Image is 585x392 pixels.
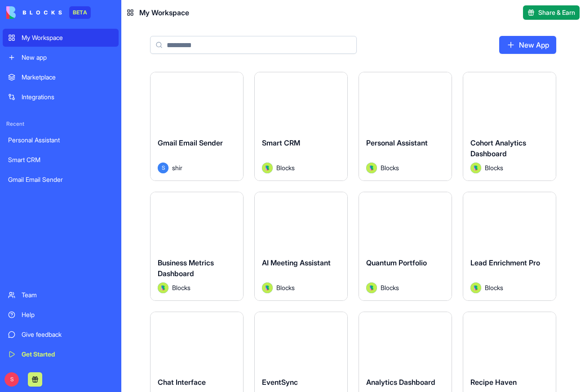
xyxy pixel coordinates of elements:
div: Smart CRM [8,155,113,164]
a: Team [3,286,119,304]
a: Lead Enrichment ProAvatarBlocks [463,192,556,301]
span: Cohort Analytics Dashboard [470,138,526,158]
a: Quantum PortfolioAvatarBlocks [359,192,452,301]
img: Avatar [366,282,377,293]
div: Team [22,291,113,300]
div: Personal Assistant [8,136,113,145]
span: EventSync [262,378,298,387]
div: Integrations [22,92,113,101]
span: Recent [3,120,119,128]
a: My Workspace [3,29,119,47]
span: Recipe Haven [470,378,517,387]
a: New App [499,36,556,54]
span: shir [172,163,182,172]
a: BETA [6,6,91,19]
span: Quantum Portfolio [366,258,427,267]
span: Smart CRM [262,138,300,147]
span: Lead Enrichment Pro [470,258,540,267]
a: Smart CRM [3,151,119,169]
span: Blocks [172,283,191,292]
img: Avatar [470,163,481,173]
a: Business Metrics DashboardAvatarBlocks [150,192,244,301]
span: Blocks [485,283,503,292]
img: Avatar [470,282,481,293]
span: S [158,163,168,173]
a: Cohort Analytics DashboardAvatarBlocks [463,72,556,181]
img: Avatar [262,163,273,173]
span: Personal Assistant [366,138,428,147]
a: Personal Assistant [3,131,119,149]
div: Get Started [22,350,113,359]
span: Analytics Dashboard [366,378,435,387]
span: AI Meeting Assistant [262,258,331,267]
img: Avatar [262,282,273,293]
div: My Workspace [22,33,113,42]
div: Gmail Email Sender [8,175,113,184]
span: My Workspace [139,7,189,18]
a: Gmail Email Sender [3,171,119,189]
div: BETA [69,6,91,19]
a: Personal AssistantAvatarBlocks [359,72,452,181]
div: Give feedback [22,330,113,339]
span: Blocks [276,163,295,172]
button: Share & Earn [523,5,580,20]
a: New app [3,48,119,66]
span: S [4,372,19,387]
a: Give feedback [3,326,119,344]
img: Avatar [366,163,377,173]
span: Chat Interface [158,378,206,387]
a: Integrations [3,88,119,106]
span: Blocks [381,163,399,172]
div: New app [22,53,113,62]
a: Smart CRMAvatarBlocks [254,72,348,181]
span: Share & Earn [538,8,575,17]
div: Help [22,310,113,319]
span: Business Metrics Dashboard [158,258,214,278]
img: Avatar [158,282,168,293]
span: Blocks [276,283,295,292]
a: Gmail Email SenderSshir [150,72,244,181]
img: logo [6,6,62,19]
a: AI Meeting AssistantAvatarBlocks [254,192,348,301]
a: Help [3,306,119,324]
span: Blocks [485,163,503,172]
span: Blocks [381,283,399,292]
a: Get Started [3,345,119,363]
span: Gmail Email Sender [158,138,223,147]
a: Marketplace [3,68,119,86]
div: Marketplace [22,73,113,82]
